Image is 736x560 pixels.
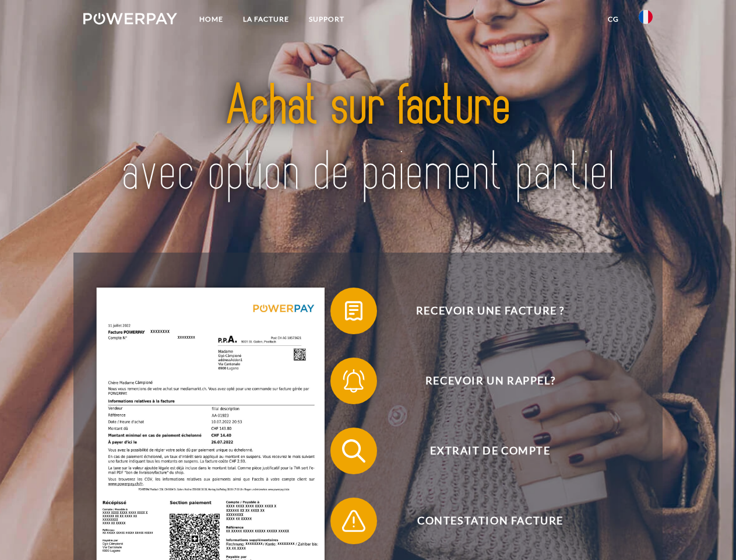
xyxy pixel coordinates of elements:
[111,56,625,223] img: title-powerpay_fr.svg
[347,428,633,474] span: Extrait de compte
[347,288,633,334] span: Recevoir une facture ?
[330,288,633,334] button: Recevoir une facture ?
[339,436,368,466] img: qb_search.svg
[339,296,368,325] img: qb_bill.svg
[83,13,177,24] img: logo-powerpay-white.svg
[339,366,368,395] img: qb_bell.svg
[339,506,368,535] img: qb_warning.svg
[598,9,629,30] a: CG
[347,498,633,544] span: Contestation Facture
[330,358,633,404] button: Recevoir un rappel?
[330,428,633,474] button: Extrait de compte
[233,9,299,30] a: LA FACTURE
[347,358,633,404] span: Recevoir un rappel?
[639,10,653,24] img: fr
[299,9,354,30] a: Support
[330,498,633,544] button: Contestation Facture
[189,9,233,30] a: Home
